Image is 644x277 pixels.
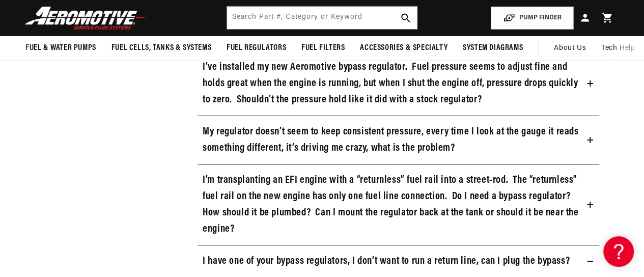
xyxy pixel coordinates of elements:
[198,164,599,245] summary: I’m transplanting an EFI engine with a “returnless” fuel rail into a street-rod. The “returnless”...
[601,43,635,54] span: Tech Help
[227,43,286,53] span: Fuel Regulators
[463,43,523,53] span: System Diagrams
[594,36,642,61] summary: Tech Help
[554,44,586,52] span: About Us
[395,7,417,29] button: search button
[104,36,219,60] summary: Fuel Cells, Tanks & Systems
[227,7,417,29] input: Search by Part Number, Category or Keyword
[203,124,583,156] h3: My regulator doesn’t seem to keep consistent pressure, every time I look at the gauge it reads so...
[203,59,583,108] h3: I’ve installed my new Aeromotive bypass regulator. Fuel pressure seems to adjust fine and holds g...
[360,43,447,53] span: Accessories & Specialty
[301,43,345,53] span: Fuel Filters
[198,116,599,164] summary: My regulator doesn’t seem to keep consistent pressure, every time I look at the gauge it reads so...
[18,36,104,60] summary: Fuel & Water Pumps
[22,6,149,30] img: Aeromotive
[294,36,352,60] summary: Fuel Filters
[25,43,96,53] span: Fuel & Water Pumps
[455,36,530,60] summary: System Diagrams
[352,36,455,60] summary: Accessories & Specialty
[198,245,599,277] summary: I have one of your bypass regulators, I don’t want to run a return line, can I plug the bypass?
[546,36,594,61] a: About Us
[111,43,211,53] span: Fuel Cells, Tanks & Systems
[203,253,570,269] h3: I have one of your bypass regulators, I don’t want to run a return line, can I plug the bypass?
[203,172,583,237] h3: I’m transplanting an EFI engine with a “returnless” fuel rail into a street-rod. The “returnless”...
[219,36,294,60] summary: Fuel Regulators
[198,51,599,116] summary: I’ve installed my new Aeromotive bypass regulator. Fuel pressure seems to adjust fine and holds g...
[491,7,574,30] button: PUMP FINDER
